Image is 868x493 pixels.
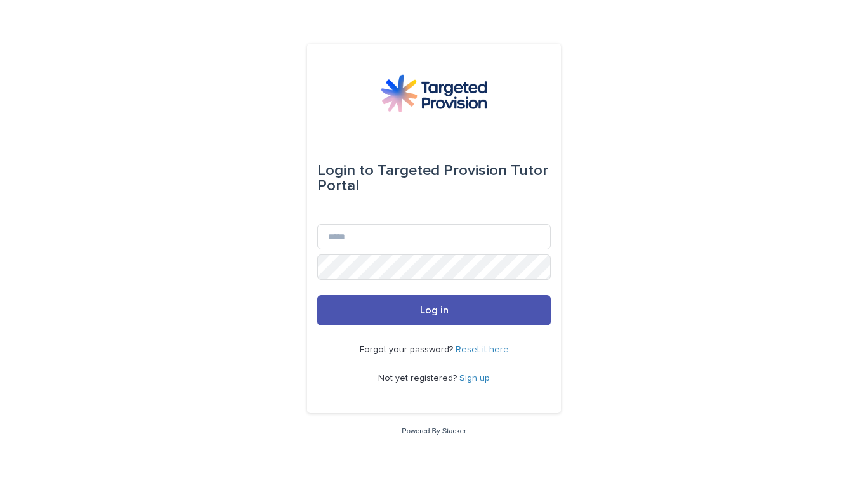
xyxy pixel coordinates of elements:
a: Reset it here [456,345,509,354]
span: Login to [317,163,374,178]
span: Not yet registered? [378,374,459,383]
a: Powered By Stacker [402,427,466,435]
div: Targeted Provision Tutor Portal [317,153,551,204]
button: Log in [317,295,551,325]
span: Log in [420,305,449,315]
a: Sign up [459,374,490,383]
img: M5nRWzHhSzIhMunXDL62 [381,74,487,112]
span: Forgot your password? [360,345,456,354]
